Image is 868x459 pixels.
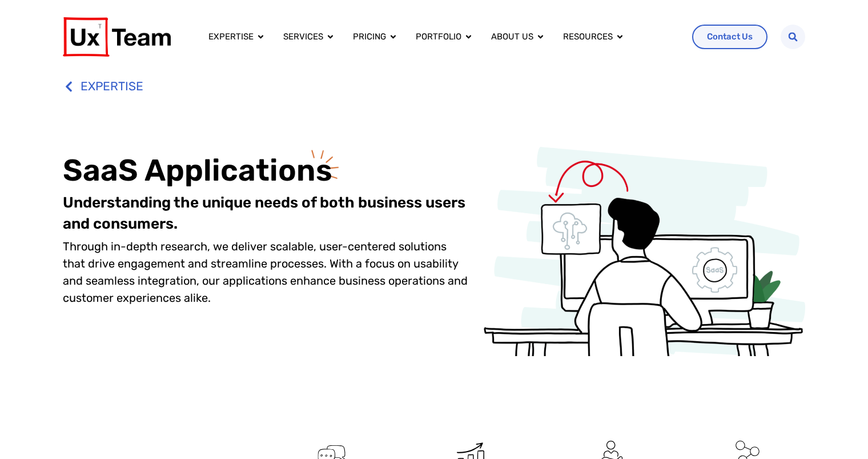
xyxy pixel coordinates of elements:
img: UX Team Logo [63,17,171,57]
p: Through in-depth research, we deliver scalable, user-centered solutions that drive engagement and... [63,238,471,306]
span: EXPERTISE [78,74,143,99]
a: Resources [563,30,613,43]
a: Services [283,30,323,43]
a: Contact Us [692,25,767,49]
div: Menu Toggle [199,26,684,48]
a: About us [491,30,533,43]
h1: SaaS Applications [63,151,471,189]
span: Contact Us [707,33,753,41]
nav: Menu [199,26,684,48]
a: Pricing [353,30,386,43]
a: EXPERTISE [63,74,805,99]
div: Search [781,25,805,49]
p: Understanding the unique needs of both business users and consumers. [63,192,471,234]
a: Expertise [208,30,254,43]
a: Portfolio [416,30,461,43]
